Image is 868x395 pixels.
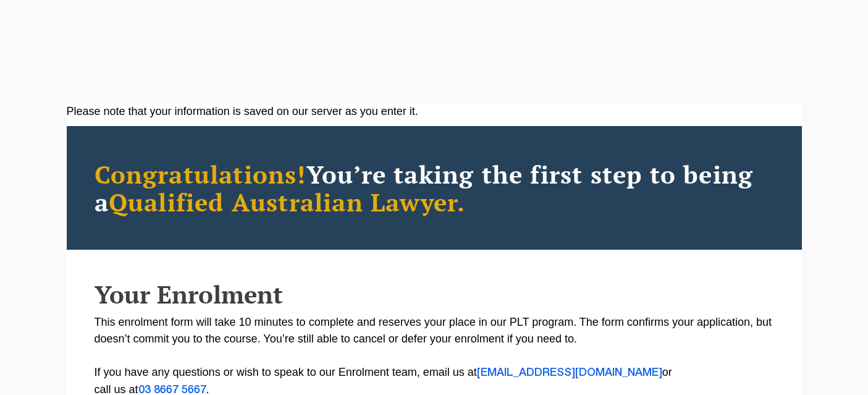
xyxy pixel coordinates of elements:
[95,158,306,190] span: Congratulations!
[95,160,774,216] h2: You’re taking the first step to being a
[67,103,802,120] div: Please note that your information is saved on our server as you enter it.
[95,281,774,308] h2: Your Enrolment
[109,185,466,218] span: Qualified Australian Lawyer.
[477,368,662,378] a: [EMAIL_ADDRESS][DOMAIN_NAME]
[138,385,206,395] a: 03 8667 5667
